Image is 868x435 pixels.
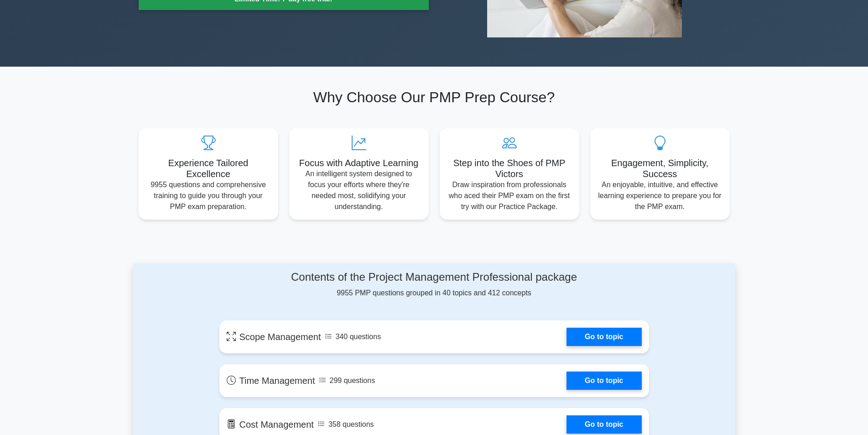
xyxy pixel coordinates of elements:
[567,328,641,346] a: Go to topic
[447,157,572,179] h5: Step into the Shoes of PMP Victors
[447,179,572,212] p: Draw inspiration from professionals who aced their PMP exam on the first try with our Practice Pa...
[296,168,421,212] p: An intelligent system designed to focus your efforts where they're needed most, solidifying your ...
[598,179,722,212] p: An enjoyable, intuitive, and effective learning experience to prepare you for the PMP exam.
[567,372,641,390] a: Go to topic
[219,271,649,299] div: 9955 PMP questions grouped in 40 topics and 412 concepts
[598,157,722,179] h5: Engagement, Simplicity, Success
[296,157,421,168] h5: Focus with Adaptive Learning
[139,89,730,106] h2: Why Choose Our PMP Prep Course?
[567,415,641,434] a: Go to topic
[219,271,649,284] h4: Contents of the Project Management Professional package
[146,179,271,212] p: 9955 questions and comprehensive training to guide you through your PMP exam preparation.
[146,157,271,179] h5: Experience Tailored Excellence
